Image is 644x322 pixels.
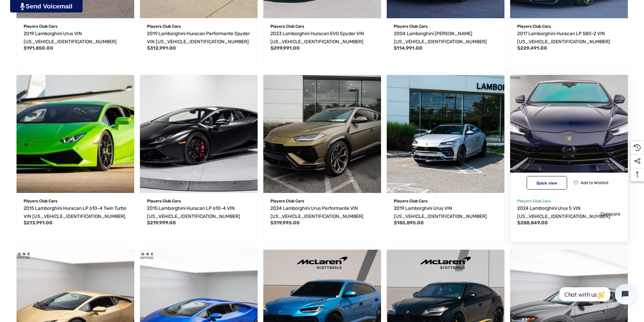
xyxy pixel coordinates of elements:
iframe: Tidio Chat [552,278,641,310]
span: $213,991.00 [24,220,53,226]
span: $191,850.00 [24,45,53,51]
a: 2024 Lamborghini Urus Performante VIN ZPBUC3ZL9RLA30173,$319,995.00 [263,75,381,193]
span: 2015 Lamborghini Huracan LP 610-4 VIN [US_VEHICLE_IDENTIFICATION_NUMBER] [147,205,240,219]
svg: Top [631,171,644,178]
a: 2015 Lamborghini Huracan LP 610-4 VIN ZHWUC1ZF7FLA03372,$219,999.00 [140,75,258,193]
img: For Sale: 2015 Lamborghini Huracan LP 610-4 Twin Turbo VIN ZHWUC1ZF7FLA03405 [17,75,134,193]
img: For Sale: 2024 Lamborghini Urus Performante VIN ZPBUC3ZL9RLA30173 [263,75,381,193]
span: 2015 Lamborghini Huracan LP 610-4 Twin Turbo VIN [US_VEHICLE_IDENTIFICATION_NUMBER] [24,205,126,219]
img: For Sale: 2019 Lamborghini Urus VIN ZPBUA1ZL4KLA04368 [387,75,504,193]
svg: Recently Viewed [634,144,641,151]
span: $288,849.00 [517,220,548,226]
a: 2015 Lamborghini Huracan LP 610-4 VIN ZHWUC1ZF7FLA03372,$219,999.00 [147,204,251,221]
img: For Sale: 2015 Lamborghini Huracan LP 610-4 VIN ZHWUC1ZF7FLA03372 [140,75,258,193]
span: 2017 Lamborghini Huracan LP 580-2 VIN [US_VEHICLE_IDENTIFICATION_NUMBER] [517,31,610,45]
span: $114,991.00 [394,45,422,51]
span: 2019 Lamborghini Urus VIN [US_VEHICLE_IDENTIFICATION_NUMBER] [394,205,487,219]
span: Compare [601,211,621,217]
a: 2019 Lamborghini Urus VIN ZPBUA1ZL4KLA04368,$185,895.00 [394,204,497,221]
p: Players Club Cars [24,197,127,205]
span: $219,999.00 [147,220,176,226]
p: Players Club Cars [517,197,621,205]
p: Players Club Cars [270,22,374,31]
img: For Sale: 2024 Lamborghini Urus S VIN ZPBUB3ZL9RLA30449 [504,69,634,199]
a: 2024 Lamborghini Urus S VIN ZPBUB3ZL9RLA30449,$288,849.00 [517,204,621,221]
span: $229,491.00 [517,45,547,51]
svg: Social Media [634,158,641,165]
a: 2023 Lamborghini Huracan EVO Spyder VIN ZHWUT5ZF8PLA22487,$299,991.00 [270,30,374,46]
a: 2019 Lamborghini Urus VIN ZPBUA1ZL4KLA04368,$185,895.00 [387,75,504,193]
a: 2015 Lamborghini Huracan LP 610-4 Twin Turbo VIN ZHWUC1ZF7FLA03405,$213,991.00 [24,204,127,221]
p: Players Club Cars [394,22,497,31]
p: Players Club Cars [270,197,374,205]
span: Add to Wishlist [581,180,609,185]
p: Players Club Cars [147,22,251,31]
span: $185,895.00 [394,220,424,226]
span: 2019 Lamborghini Urus VIN [US_VEHICLE_IDENTIFICATION_NUMBER] [24,31,117,45]
a: 2015 Lamborghini Huracan LP 610-4 Twin Turbo VIN ZHWUC1ZF7FLA03405,$213,991.00 [17,75,134,193]
span: 2024 Lamborghini Urus Performante VIN [US_VEHICLE_IDENTIFICATION_NUMBER] [270,205,363,219]
a: 2017 Lamborghini Huracan LP 580-2 VIN ZHWUC2ZF6HLA06112,$229,491.00 [517,30,621,46]
p: Players Club Cars [517,22,621,31]
span: $319,995.00 [270,220,300,226]
span: 2024 Lamborghini Urus S VIN [US_VEHICLE_IDENTIFICATION_NUMBER] [517,205,610,219]
span: $299,991.00 [270,45,300,51]
span: Quick view [536,181,557,185]
span: 2023 Lamborghini Huracan EVO Spyder VIN [US_VEHICLE_IDENTIFICATION_NUMBER] [270,31,364,45]
a: 2024 Lamborghini Urus Performante VIN ZPBUC3ZL9RLA30173,$319,995.00 [270,204,374,221]
a: 2024 Lamborghini Urus S VIN ZPBUB3ZL9RLA30449,$288,849.00 [510,75,628,193]
p: Players Club Cars [24,22,127,31]
p: Players Club Cars [147,197,251,205]
a: 2004 Lamborghini Gallardo VIN ZHWGU11S74LA01220,$114,991.00 [394,30,497,46]
button: Wishlist [571,176,611,190]
span: 2004 Lamborghini [PERSON_NAME] [US_VEHICLE_IDENTIFICATION_NUMBER] [394,31,487,45]
span: $312,991.00 [147,45,176,51]
p: Players Club Cars [394,197,497,205]
span: 2019 Lamborghini Huracan Performante Spyder VIN [US_VEHICLE_IDENTIFICATION_NUMBER] [147,31,250,45]
a: 2019 Lamborghini Urus VIN ZPBUA1ZL8KLA03403,$191,850.00 [24,30,127,46]
button: Quick View [527,176,567,190]
a: 2019 Lamborghini Huracan Performante Spyder VIN ZHWUS4ZF3KLA11421,$312,991.00 [147,30,251,46]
